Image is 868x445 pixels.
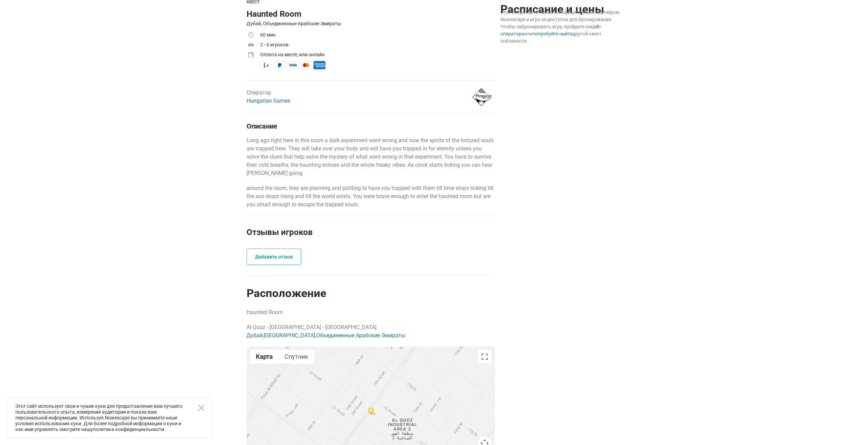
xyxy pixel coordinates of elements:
p: Long ago right here in this room a dark experiment went wrong and now the spirits of the tortured... [247,136,495,177]
button: Close [198,405,204,411]
h1: Haunted Room [247,8,495,20]
span: American Express [313,61,325,69]
div: Этот сайт использует свои и чужие куки для предоставления вам лучшего пользовательского опыта, из... [7,398,211,438]
button: Показать спутниковую карту [279,350,314,364]
a: Добавить отзыв [247,249,301,265]
span: PayPal [274,61,285,69]
a: [GEOGRAPHIC_DATA] [264,332,315,339]
td: 60 мин [260,31,495,41]
h2: Расположение [247,286,495,300]
span: Visa [287,61,299,69]
span: Наличные [260,61,272,69]
a: Hungarian Games [247,98,290,104]
button: Включить полноэкранный режим [478,350,491,364]
div: Дубай, Объединенные Арабские Эмираты [247,20,495,27]
div: Этот оператор не является официальным партнёром Nowescape и игра не доступна для бронирования. Чт... [500,9,622,45]
div: Оператор [247,89,290,105]
a: попробуйте найти [532,31,573,36]
span: MasterCard [300,61,312,69]
p: Haunted Room [247,308,495,316]
td: 2 - 6 игроков [260,41,495,50]
a: Объединенные Арабские Эмираты [316,332,405,339]
p: around the room, they are planning and plotting to have you trapped with them till time stops tic... [247,184,495,209]
a: Дубай [247,332,263,339]
p: Al Quoz - [GEOGRAPHIC_DATA] - [GEOGRAPHIC_DATA] , , [247,323,495,340]
div: Оплата на месте, или онлайн [260,51,495,58]
h2: Отзывы игроков [247,226,495,249]
h2: Расписание и цены [500,2,622,16]
h4: Описание [247,122,495,130]
img: 556f391937dfd439l.png [469,84,495,110]
button: Показать карту с названиями объектов [250,350,279,364]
